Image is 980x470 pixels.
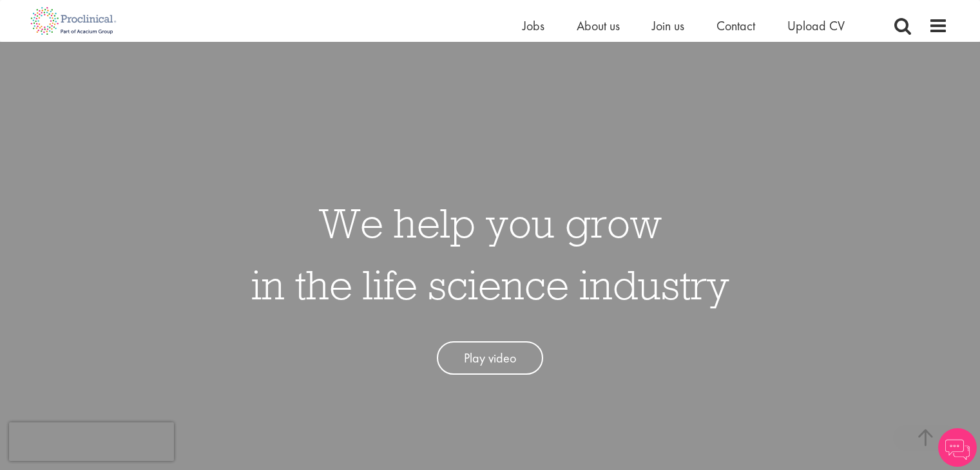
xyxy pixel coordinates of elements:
[787,17,845,34] a: Upload CV
[251,192,729,315] h1: We help you grow in the life science industry
[523,17,544,34] a: Jobs
[437,341,543,375] a: Play video
[577,17,620,34] a: About us
[652,17,684,34] a: Join us
[938,428,977,467] img: Chatbot
[716,17,755,34] a: Contact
